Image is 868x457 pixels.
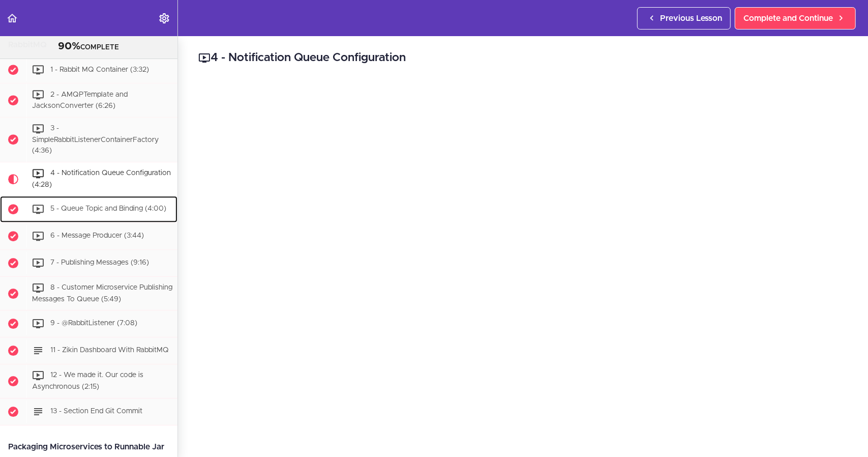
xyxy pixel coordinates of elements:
[32,125,159,154] span: 3 - SimpleRabbitListenerContainerFactory (4:36)
[32,284,172,303] span: 8 - Customer Microservice Publishing Messages To Queue (5:49)
[13,40,165,53] div: COMPLETE
[50,232,144,239] span: 6 - Message Producer (3:44)
[158,12,170,24] svg: Settings Menu
[50,66,149,73] span: 1 - Rabbit MQ Container (3:32)
[198,49,848,67] h2: 4 - Notification Queue Configuration
[6,12,18,24] svg: Back to course curriculum
[50,347,169,354] span: 11 - Zikin Dashboard With RabbitMQ
[50,320,137,327] span: 9 - @RabbitListener (7:08)
[735,7,856,30] a: Complete and Continue
[50,205,166,212] span: 5 - Queue Topic and Binding (4:00)
[743,12,833,24] span: Complete and Continue
[32,169,171,188] span: 4 - Notification Queue Configuration (4:28)
[32,91,128,109] span: 2 - AMQPTemplate and JacksonConverter (6:26)
[50,408,142,415] span: 13 - Section End Git Commit
[58,41,81,51] span: 90%
[32,372,143,391] span: 12 - We made it. Our code is Asynchronous (2:15)
[660,12,722,24] span: Previous Lesson
[198,82,848,447] iframe: Video Player
[637,7,731,30] a: Previous Lesson
[50,259,149,266] span: 7 - Publishing Messages (9:16)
